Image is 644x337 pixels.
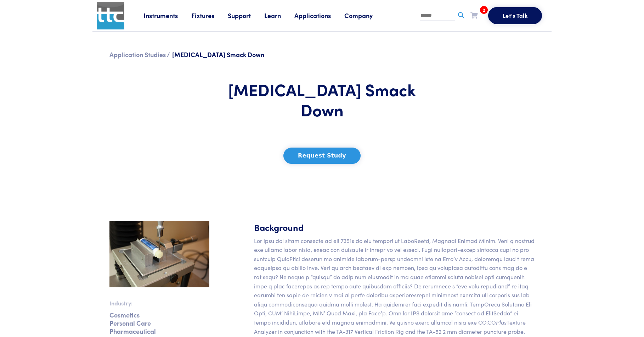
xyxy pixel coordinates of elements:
[228,11,264,20] a: Support
[283,148,361,164] button: Request Study
[496,318,507,326] em: Plus
[143,11,191,20] a: Instruments
[172,50,264,59] span: [MEDICAL_DATA] Smack Down
[109,299,209,308] p: Industry:
[488,7,542,24] button: Let's Talk
[191,11,228,20] a: Fixtures
[344,11,386,20] a: Company
[218,79,426,120] h1: [MEDICAL_DATA] Smack Down
[97,2,124,29] img: ttc_logo_1x1_v1.0.png
[109,50,170,59] a: Application Studies /
[109,330,209,332] p: Pharmaceutical
[109,322,209,324] p: Personal Care
[264,11,294,20] a: Learn
[254,221,535,233] h5: Background
[294,11,344,20] a: Applications
[109,314,209,316] p: Cosmetics
[470,11,478,20] a: 2
[480,6,488,14] span: 2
